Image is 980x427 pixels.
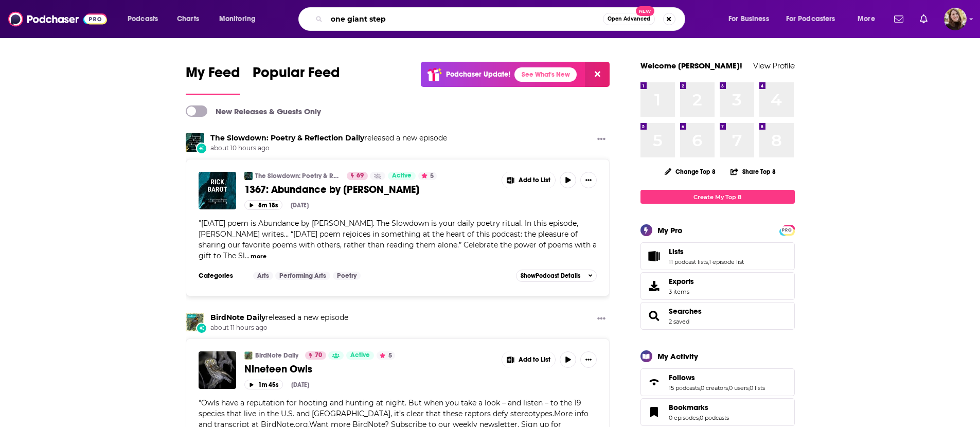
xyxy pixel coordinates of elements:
[700,414,729,421] a: 0 podcasts
[186,133,204,152] img: The Slowdown: Poetry & Reflection Daily
[516,270,597,282] button: ShowPodcast Details
[708,258,709,265] span: ,
[709,258,744,265] a: 1 episode list
[8,9,107,29] img: Podchaser - Follow, Share and Rate Podcasts
[640,61,742,70] a: Welcome [PERSON_NAME]!
[305,351,326,360] a: 70
[186,64,240,95] a: My Feed
[210,324,348,332] span: about 11 hours ago
[580,351,597,368] button: Show More Button
[120,11,171,27] button: open menu
[593,313,610,326] button: Show More Button
[669,318,689,325] a: 2 saved
[377,351,395,360] button: 5
[916,10,932,28] a: Show notifications dropdown
[291,381,309,388] div: [DATE]
[196,323,207,334] div: New Episode
[669,247,684,256] span: Lists
[781,226,793,234] a: PRO
[514,67,577,82] a: See What's New
[669,414,699,421] a: 0 episodes
[644,375,665,389] a: Follows
[291,202,309,209] div: [DATE]
[636,6,654,16] span: New
[244,200,282,210] button: 8m 18s
[392,171,412,181] span: Active
[199,219,597,260] span: [DATE] poem is Abundance by [PERSON_NAME]. The Slowdown is your daily poetry ritual. In this epis...
[700,384,701,392] span: ,
[196,143,207,154] div: New Episode
[669,384,700,392] a: 15 podcasts
[244,363,312,376] span: Nineteen Owls
[521,272,580,279] span: Show Podcast Details
[640,272,795,300] a: Exports
[644,309,665,323] a: Searches
[275,272,330,280] a: Performing Arts
[850,11,888,27] button: open menu
[199,219,597,260] span: "
[644,249,665,263] a: Lists
[244,172,253,180] a: The Slowdown: Poetry & Reflection Daily
[357,171,364,181] span: 69
[657,225,683,235] div: My Pro
[502,172,556,188] button: Show More Button
[255,351,298,360] a: BirdNote Daily
[944,8,967,30] span: Logged in as katiefuchs
[350,350,370,361] span: Active
[669,307,702,316] a: Searches
[199,351,236,389] img: Nineteen Owls
[210,144,447,153] span: about 10 hours ago
[750,384,765,392] a: 0 lists
[640,190,795,204] a: Create My Top 8
[177,12,199,26] span: Charts
[608,16,650,22] span: Open Advanced
[944,8,967,30] button: Show profile menu
[128,12,158,26] span: Podcasts
[644,279,665,293] span: Exports
[658,165,722,178] button: Change Top 8
[644,405,665,419] a: Bookmarks
[786,12,835,26] span: For Podcasters
[199,172,236,209] img: 1367: Abundance by Rick Barot
[244,351,253,360] img: BirdNote Daily
[255,172,340,180] a: The Slowdown: Poetry & Reflection Daily
[347,172,368,180] a: 69
[253,272,273,280] a: Arts
[640,398,795,426] span: Bookmarks
[728,12,769,26] span: For Business
[244,183,494,196] a: 1367: Abundance by [PERSON_NAME]
[890,10,907,28] a: Show notifications dropdown
[640,242,795,270] span: Lists
[701,384,728,392] a: 0 creators
[327,11,603,27] input: Search podcasts, credits, & more...
[779,11,850,27] button: open menu
[315,350,322,361] span: 70
[669,403,729,412] a: Bookmarks
[728,384,729,392] span: ,
[519,176,550,184] span: Add to List
[753,61,795,70] a: View Profile
[210,133,447,143] h3: released a new episode
[669,277,694,286] span: Exports
[669,258,708,265] a: 11 podcast lists
[388,172,416,180] a: Active
[944,8,967,30] img: User Profile
[186,313,204,331] img: BirdNote Daily
[593,133,610,146] button: Show More Button
[170,11,205,27] a: Charts
[186,64,240,87] span: My Feed
[253,64,340,87] span: Popular Feed
[308,7,695,31] div: Search podcasts, credits, & more...
[253,64,340,95] a: Popular Feed
[245,251,250,260] span: ...
[244,183,419,196] span: 1367: Abundance by [PERSON_NAME]
[669,403,708,412] span: Bookmarks
[730,162,776,182] button: Share Top 8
